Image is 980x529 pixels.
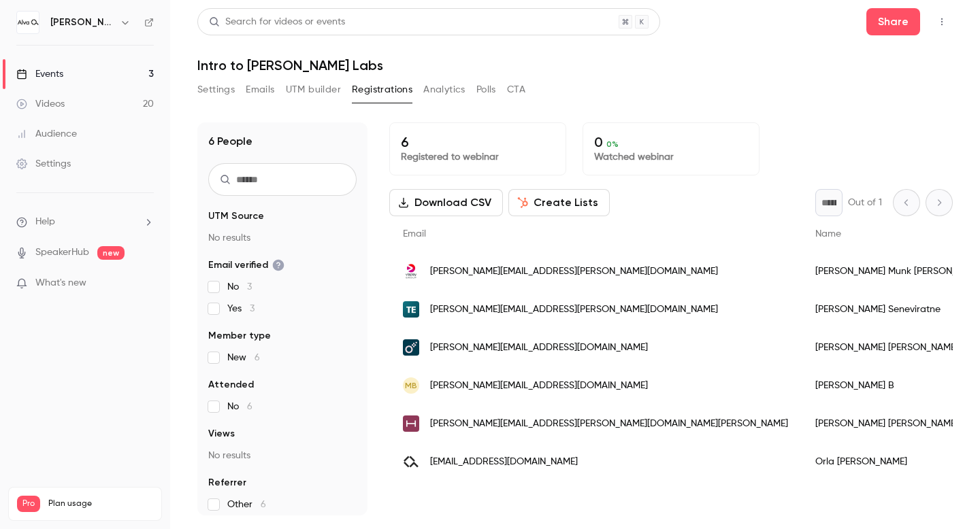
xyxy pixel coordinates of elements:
[246,79,274,101] button: Emails
[508,189,610,216] button: Create Lists
[594,134,748,150] p: 0
[208,476,246,490] span: Referrer
[35,215,55,229] span: Help
[227,498,266,511] span: Other
[16,157,71,171] div: Settings
[208,133,252,150] h1: 6 People
[352,79,412,101] button: Registrations
[227,280,252,294] span: No
[247,402,252,411] span: 6
[17,496,40,512] span: Pro
[401,134,555,150] p: 6
[97,246,125,260] span: new
[255,353,260,362] span: 6
[405,379,417,392] span: MB
[848,196,882,209] p: Out of 1
[16,127,77,141] div: Audience
[50,16,114,29] h6: [PERSON_NAME][GEOGRAPHIC_DATA]
[286,79,341,101] button: UTM builder
[208,231,357,245] p: No results
[208,209,357,511] section: facet-groups
[48,498,153,509] span: Plan usage
[197,79,235,101] button: Settings
[507,79,525,101] button: CTA
[208,258,284,272] span: Email verified
[430,303,718,317] span: [PERSON_NAME][EMAIL_ADDRESS][PERSON_NAME][DOMAIN_NAME]
[430,264,718,279] span: [PERSON_NAME][EMAIL_ADDRESS][PERSON_NAME][DOMAIN_NAME]
[403,263,419,279] img: viaplaygroup.com
[430,341,648,355] span: [PERSON_NAME][EMAIL_ADDRESS][DOMAIN_NAME]
[403,229,426,239] span: Email
[403,454,419,470] img: alvalabs.io
[403,339,419,356] img: oneflow.com
[208,427,235,441] span: Views
[866,8,920,35] button: Share
[35,245,89,260] a: SpeakerHub
[227,302,255,315] span: Yes
[208,449,357,462] p: No results
[403,301,419,318] img: timeedit.com
[35,276,86,290] span: What's new
[208,378,254,392] span: Attended
[430,455,578,469] span: [EMAIL_ADDRESS][DOMAIN_NAME]
[16,67,63,81] div: Events
[209,15,345,29] div: Search for videos or events
[476,79,496,101] button: Polls
[261,500,266,509] span: 6
[430,379,648,393] span: [PERSON_NAME][EMAIL_ADDRESS][DOMAIN_NAME]
[250,304,255,313] span: 3
[208,209,264,223] span: UTM Source
[197,57,953,73] h1: Intro to [PERSON_NAME] Labs
[606,139,619,149] span: 0 %
[227,351,260,364] span: New
[423,79,465,101] button: Analytics
[401,150,555,164] p: Registered to webinar
[430,417,788,431] span: [PERSON_NAME][EMAIL_ADDRESS][PERSON_NAME][DOMAIN_NAME][PERSON_NAME]
[16,215,154,229] li: help-dropdown-opener
[227,400,252,413] span: No
[403,415,419,432] img: ext.holmen.com
[17,12,39,33] img: Alva Academy
[16,97,65,111] div: Videos
[594,150,748,164] p: Watched webinar
[815,229,841,239] span: Name
[389,189,503,216] button: Download CSV
[247,282,252,292] span: 3
[208,329,271,343] span: Member type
